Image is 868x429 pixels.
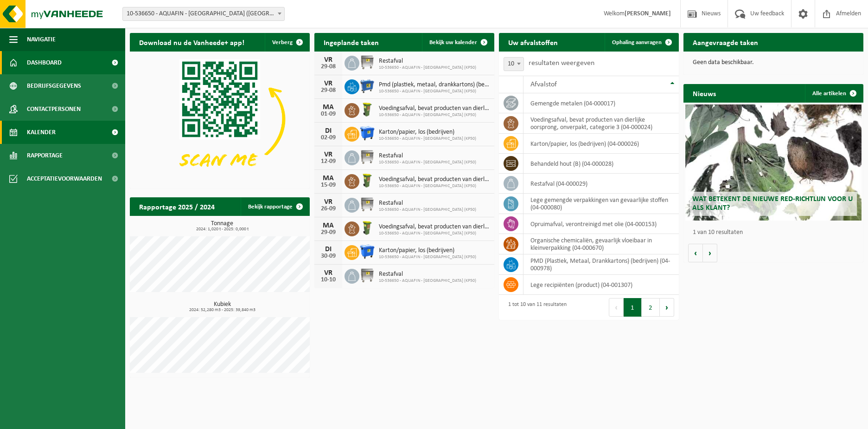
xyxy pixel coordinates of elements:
img: WB-1100-GAL-GY-02 [359,149,375,165]
button: 2 [642,298,660,317]
a: Alle artikelen [805,84,862,103]
span: 10-536650 - AQUAFIN - [GEOGRAPHIC_DATA] (KP50) [379,65,476,71]
span: Restafval [379,58,476,65]
strong: [PERSON_NAME] [625,10,671,17]
a: Bekijk rapportage [241,197,309,216]
td: karton/papier, los (bedrijven) (04-000026) [523,134,679,154]
span: Dashboard [27,51,62,74]
label: resultaten weergeven [529,59,594,67]
a: Ophaling aanvragen [605,33,678,52]
h2: Ingeplande taken [314,33,388,51]
span: 10-536650 - AQUAFIN - [GEOGRAPHIC_DATA] (KP50) [379,136,476,142]
td: restafval (04-000029) [523,174,679,194]
span: Acceptatievoorwaarden [27,167,102,190]
h2: Rapportage 2025 / 2024 [130,197,224,215]
span: Bedrijfsgegevens [27,74,81,97]
div: 12-09 [319,158,338,165]
h2: Aangevraagde taken [683,33,767,51]
h3: Kubiek [134,301,310,312]
span: 10-536650 - AQUAFIN - [GEOGRAPHIC_DATA] (KP50) [379,160,476,165]
td: PMD (Plastiek, Metaal, Drankkartons) (bedrijven) (04-000978) [523,254,679,275]
a: Bekijk uw kalender [422,33,493,52]
span: Voedingsafval, bevat producten van dierlijke oorsprong, onverpakt, categorie 3 [379,105,490,112]
span: 10 [504,57,524,71]
div: VR [319,198,338,206]
img: WB-1100-GAL-GY-02 [359,196,375,212]
td: opruimafval, verontreinigd met olie (04-000153) [523,214,679,234]
td: organische chemicaliën, gevaarlijk vloeibaar in kleinverpakking (04-000670) [523,234,679,254]
span: 2024: 1,020 t - 2025: 0,000 t [134,227,310,232]
span: 10-536650 - AQUAFIN - [GEOGRAPHIC_DATA] (KP50) [379,89,490,94]
div: 15-09 [319,182,338,188]
div: 29-08 [319,87,338,94]
span: 10-536650 - AQUAFIN - RWZI ANTWERPEN-ZUID (KP50) - ANTWERPEN [123,7,284,20]
span: Restafval [379,152,476,160]
h3: Tonnage [134,221,310,232]
span: 10-536650 - AQUAFIN - [GEOGRAPHIC_DATA] (KP50) [379,183,490,189]
span: Pmd (plastiek, metaal, drankkartons) (bedrijven) [379,81,490,89]
td: voedingsafval, bevat producten van dierlijke oorsprong, onverpakt, categorie 3 (04-000024) [523,113,679,134]
button: Next [660,298,674,317]
div: MA [319,222,338,229]
button: Vorige [688,244,703,262]
h2: Download nu de Vanheede+ app! [130,33,254,51]
span: 10-536650 - AQUAFIN - RWZI ANTWERPEN-ZUID (KP50) - ANTWERPEN [122,7,285,21]
div: VR [319,151,338,158]
span: Ophaling aanvragen [612,39,662,45]
button: Previous [609,298,624,317]
button: Verberg [265,33,309,52]
h2: Uw afvalstoffen [499,33,567,51]
img: WB-0060-HPE-GN-50 [359,102,375,117]
h2: Nieuws [683,84,725,102]
button: 1 [624,298,642,317]
span: 2024: 52,280 m3 - 2025: 39,840 m3 [134,308,310,312]
div: 30-09 [319,253,338,260]
span: 10 [504,58,523,71]
span: Afvalstof [530,81,557,88]
span: Voedingsafval, bevat producten van dierlijke oorsprong, onverpakt, categorie 3 [379,223,490,231]
img: Download de VHEPlus App [130,52,310,187]
span: Voedingsafval, bevat producten van dierlijke oorsprong, onverpakt, categorie 3 [379,176,490,183]
span: 10-536650 - AQUAFIN - [GEOGRAPHIC_DATA] (KP50) [379,112,490,118]
div: MA [319,104,338,111]
img: WB-1100-GAL-GY-02 [359,267,375,283]
span: Restafval [379,200,476,207]
div: 01-09 [319,111,338,117]
div: 10-10 [319,277,338,283]
div: DI [319,246,338,253]
span: Kalender [27,121,56,144]
span: 10-536650 - AQUAFIN - [GEOGRAPHIC_DATA] (KP50) [379,207,476,213]
span: Verberg [272,39,293,45]
div: 26-09 [319,206,338,212]
img: WB-1100-HPE-BE-01 [359,125,375,141]
div: 1 tot 10 van 11 resultaten [504,297,567,318]
span: Contactpersonen [27,97,81,121]
img: WB-1100-HPE-BE-01 [359,244,375,260]
a: Wat betekent de nieuwe RED-richtlijn voor u als klant? [685,104,862,221]
div: VR [319,80,338,87]
span: Bekijk uw kalender [429,39,477,45]
span: Navigatie [27,28,56,51]
span: 10-536650 - AQUAFIN - [GEOGRAPHIC_DATA] (KP50) [379,231,490,236]
img: WB-1100-GAL-GY-02 [359,54,375,70]
div: VR [319,269,338,277]
span: Karton/papier, los (bedrijven) [379,129,476,136]
td: gemengde metalen (04-000017) [523,93,679,113]
img: WB-0660-HPE-BE-01 [359,78,375,94]
td: lege gemengde verpakkingen van gevaarlijke stoffen (04-000080) [523,194,679,214]
span: Restafval [379,271,476,278]
div: DI [319,127,338,135]
td: lege recipiënten (product) (04-001307) [523,275,679,295]
td: behandeld hout (B) (04-000028) [523,154,679,174]
div: VR [319,56,338,64]
span: 10-536650 - AQUAFIN - [GEOGRAPHIC_DATA] (KP50) [379,254,476,260]
p: 1 van 10 resultaten [693,229,859,236]
div: 29-09 [319,229,338,236]
span: 10-536650 - AQUAFIN - [GEOGRAPHIC_DATA] (KP50) [379,278,476,284]
div: MA [319,175,338,182]
div: 29-08 [319,64,338,70]
span: Wat betekent de nieuwe RED-richtlijn voor u als klant? [692,195,853,212]
img: WB-0060-HPE-GN-50 [359,220,375,236]
span: Rapportage [27,144,63,167]
img: WB-0060-HPE-GN-50 [359,173,375,188]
